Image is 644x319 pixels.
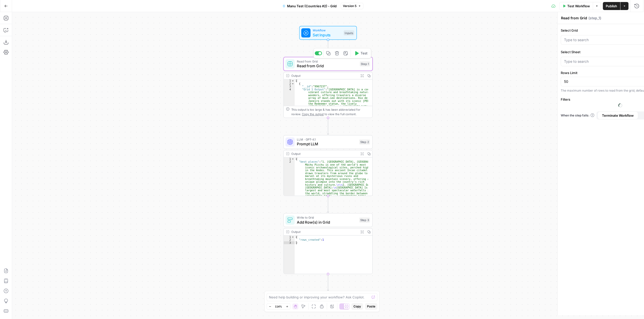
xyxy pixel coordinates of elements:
div: 1 [284,79,295,82]
span: Copy [353,304,361,309]
button: Copy [351,303,363,310]
span: ( step_1 ) [588,16,601,21]
div: 2 [284,160,295,235]
span: Toggle code folding, rows 1 through 6 [291,79,295,82]
div: 1 [284,236,295,238]
div: Output [291,73,357,78]
div: Read from GridRead from GridStep 1TestOutput[ { "__id":"9967237", "Grid 1 Output":"[GEOGRAPHIC_DA... [284,57,373,118]
g: Edge from step_2 to step_3 [327,196,329,213]
g: Edge from step_3 to end [327,274,329,291]
div: WorkflowSet InputsInputs [284,26,373,40]
div: Step 3 [359,218,370,223]
button: Test [352,49,370,57]
span: Copy the output [302,112,324,116]
div: Output [291,230,357,234]
div: 3 [284,85,295,88]
div: Inputs [344,30,354,36]
span: Publish [606,4,617,9]
span: Test [360,51,367,56]
a: When the step fails: [561,113,594,118]
span: Add Row(s) in Grid [297,219,357,225]
textarea: Read from Grid [561,16,587,21]
g: Edge from step_1 to step_2 [327,118,329,135]
button: Paste [365,303,377,310]
div: This output is too large & has been abbreviated for review. to view the full content. [291,107,370,116]
span: Manu Test (Countries #2) - Grid [287,4,337,9]
button: Version 5 [341,3,363,9]
span: Toggle code folding, rows 1 through 3 [291,157,295,160]
span: Paste [367,304,375,309]
span: Read from Grid [297,59,357,63]
div: Output [291,151,357,156]
div: 2 [284,82,295,85]
span: LLM · GPT-4.1 [297,137,357,142]
span: Set Inputs [313,32,341,38]
span: Test Workflow [567,4,590,9]
span: Toggle code folding, rows 1 through 3 [291,236,295,238]
span: Prompt LLM [297,141,357,147]
button: Manu Test (Countries #2) - Grid [279,2,340,10]
div: 4 [284,88,295,166]
span: Terminate Workflow [602,113,634,118]
span: Workflow [313,28,341,33]
div: LLM · GPT-4.1Prompt LLMStep 2Output{ "best_places":"1. [GEOGRAPHIC_DATA], [GEOGRAPHIC_DATA]: Mach... [284,135,373,196]
div: Step 1 [360,61,370,67]
span: Read from Grid [297,63,357,69]
span: Toggle code folding, rows 2 through 5 [291,82,295,85]
span: Write to Grid [297,215,357,220]
div: 2 [284,238,295,241]
div: 1 [284,157,295,160]
span: Version 5 [343,4,356,8]
div: Write to GridAdd Row(s) in GridStep 3Output{ "rows_created":1} [284,213,373,274]
button: Publish [603,2,620,10]
span: 114% [275,304,282,308]
div: 3 [284,241,295,244]
button: Test Workflow [559,2,593,10]
div: Step 2 [359,139,370,145]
